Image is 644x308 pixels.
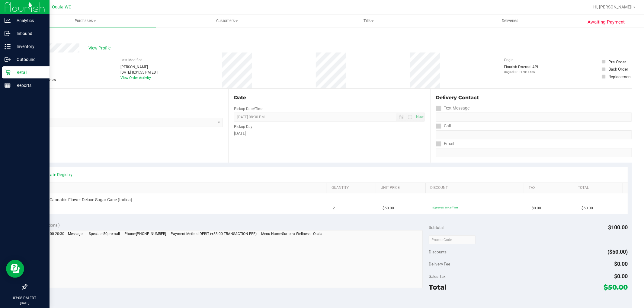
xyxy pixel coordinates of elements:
[5,30,11,37] inline-svg: Inbound
[52,5,71,10] span: Ocala WC
[436,130,632,139] input: Format: (999) 999-9999
[593,5,633,9] span: Hi, [PERSON_NAME]!
[614,273,628,279] span: $0.00
[234,130,425,137] div: [DATE]
[436,94,632,101] div: Delivery Contact
[3,301,47,305] p: [DATE]
[436,104,470,113] label: Text Message
[430,186,522,190] a: Discount
[494,18,527,24] span: Deliveries
[35,197,133,203] span: FT 3.5g Cannabis Flower Deluxe Sugar Cane (Indica)
[298,18,439,24] span: Tills
[529,186,571,190] a: Tax
[429,246,447,257] span: Discounts
[11,56,47,63] p: Outbound
[298,14,439,27] a: Tills
[383,205,394,211] span: $50.00
[5,82,11,88] inline-svg: Reports
[6,260,24,278] iframe: Resource center
[429,283,447,291] span: Total
[27,94,223,101] div: Location
[120,70,158,75] div: [DATE] 8:31:55 PM EDT
[436,122,451,130] label: Call
[439,14,581,27] a: Deliveries
[234,106,263,112] label: Pickup Date/Time
[578,186,620,190] a: Total
[37,172,73,178] a: View State Registry
[429,225,444,230] span: Subtotal
[120,64,158,70] div: [PERSON_NAME]
[532,205,541,211] span: $0.00
[381,186,423,190] a: Unit Price
[120,76,151,80] a: View Order Activity
[234,124,252,129] label: Pickup Day
[333,205,335,211] span: 2
[11,30,47,37] p: Inbound
[504,64,538,74] div: Flourish External API
[156,14,298,27] a: Customers
[332,186,374,190] a: Quantity
[88,45,113,51] span: View Profile
[3,295,47,301] p: 03:08 PM EDT
[436,113,632,122] input: Format: (999) 999-9999
[11,43,47,50] p: Inventory
[608,74,632,80] div: Replacement
[604,283,628,291] span: $50.00
[504,70,538,74] p: Original ID: 317811465
[14,14,156,27] a: Purchases
[156,18,297,24] span: Customers
[608,66,628,72] div: Back Order
[429,235,476,244] input: Promo Code
[429,262,450,266] span: Delivery Fee
[614,261,628,267] span: $0.00
[504,57,514,63] label: Origin
[429,274,446,279] span: Sales Tax
[432,206,458,209] span: 50premall: 50% off line
[608,59,626,65] div: Pre-Order
[436,139,454,148] label: Email
[36,186,325,190] a: SKU
[5,69,11,75] inline-svg: Retail
[120,57,143,63] label: Last Modified
[608,224,628,230] span: $100.00
[14,18,156,24] span: Purchases
[11,82,47,89] p: Reports
[11,17,47,24] p: Analytics
[5,56,11,62] inline-svg: Outbound
[608,249,628,255] span: ($50.00)
[588,19,625,26] span: Awaiting Payment
[5,17,11,24] inline-svg: Analytics
[11,69,47,76] p: Retail
[234,94,425,101] div: Date
[582,205,593,211] span: $50.00
[5,43,11,49] inline-svg: Inventory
